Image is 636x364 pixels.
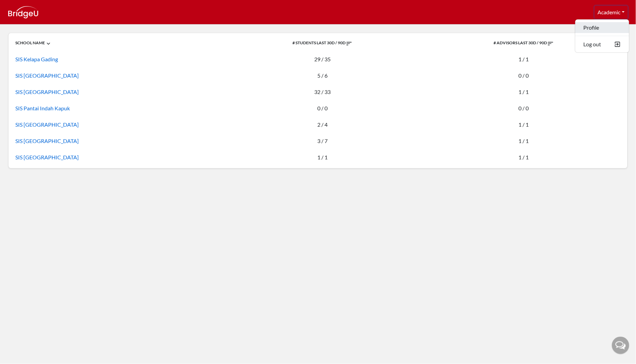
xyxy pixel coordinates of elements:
[15,138,79,144] a: SIS [GEOGRAPHIC_DATA]
[222,100,423,116] td: 0 / 0
[16,5,30,11] span: Help
[423,116,625,133] td: 1 / 1
[575,19,630,53] ul: Academic
[423,149,625,165] td: 1 / 1
[222,67,423,84] td: 5 / 6
[15,89,79,95] a: SIS [GEOGRAPHIC_DATA]
[423,51,625,67] td: 1 / 1
[15,121,79,128] a: SIS [GEOGRAPHIC_DATA]
[15,40,218,47] div: SCHOOL NAME
[575,39,629,50] button: Log out
[15,105,70,111] a: SIS Pantai Indah Kapuk
[423,133,625,149] td: 1 / 1
[222,84,423,100] td: 32 / 33
[15,56,58,62] a: SIS Kelapa Gading
[15,154,79,160] a: SIS [GEOGRAPHIC_DATA]
[15,72,79,79] a: SIS [GEOGRAPHIC_DATA]
[222,51,423,67] td: 29 / 35
[423,67,625,84] td: 0 / 0
[8,6,38,18] img: logo_white-fbcc1825e744c8b1c13788af83d6eddd9f393c3eec6f566ed9ae82c8b05cbe3e.png
[575,22,629,33] a: Profile
[427,40,621,47] div: # ADVISORS LAST 30D / 90D
[226,40,419,47] div: # STUDENTS LAST 30D / 90D
[423,100,625,116] td: 0 / 0
[222,116,423,133] td: 2 / 4
[222,133,423,149] td: 3 / 7
[423,84,625,100] td: 1 / 1
[595,6,628,19] button: Academic
[222,149,423,165] td: 1 / 1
